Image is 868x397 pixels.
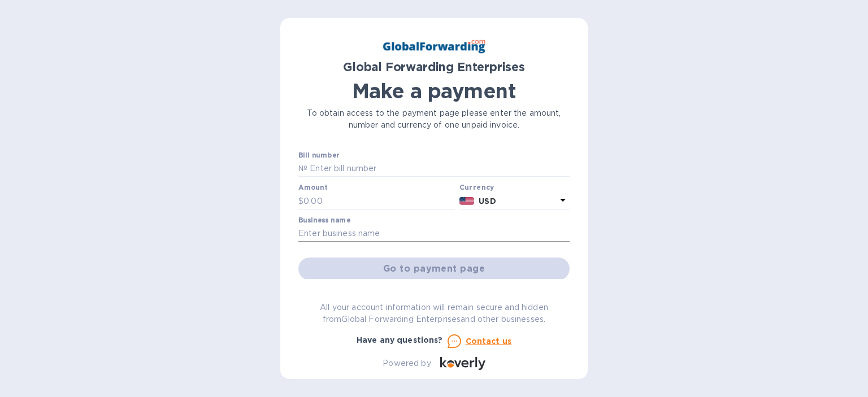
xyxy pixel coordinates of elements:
p: № [298,163,307,174]
label: Bill number [298,152,339,159]
img: USD [459,197,475,205]
b: USD [479,197,496,206]
input: Enter bill number [307,160,570,177]
h1: Make a payment [298,79,570,103]
u: Contact us [466,337,512,346]
b: Global Forwarding Enterprises [343,60,525,74]
b: Currency [459,183,494,191]
input: 0.00 [303,193,455,210]
p: Powered by [383,357,431,369]
b: Have any questions? [357,335,443,344]
p: $ [298,195,303,207]
label: Amount [298,185,327,191]
label: Business name [298,217,350,224]
input: Enter business name [298,225,570,242]
p: To obtain access to the payment page please enter the amount, number and currency of one unpaid i... [298,107,570,131]
p: All your account information will remain secure and hidden from Global Forwarding Enterprises and... [298,302,570,325]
